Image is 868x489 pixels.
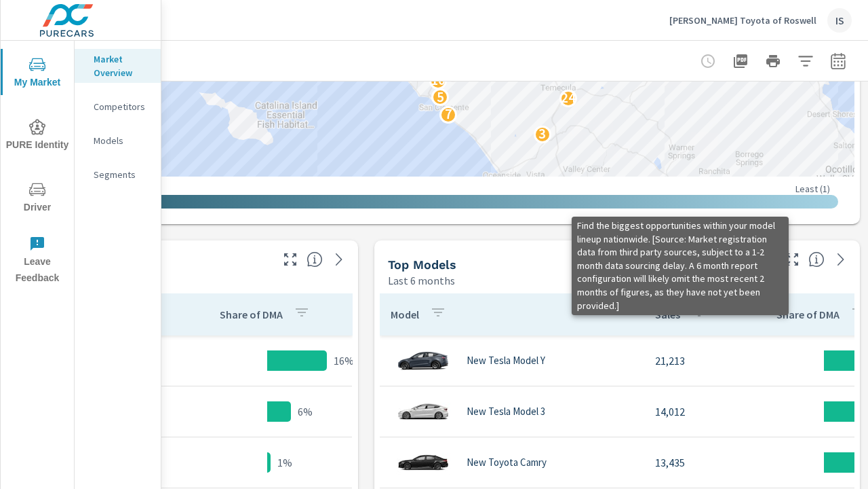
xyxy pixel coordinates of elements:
p: Share of DMA [220,308,283,321]
p: Sales [655,308,680,321]
div: Segments [75,164,161,185]
a: See more details in report [328,249,350,270]
p: 14,012 [655,403,728,420]
img: glamour [396,340,450,381]
p: 21,213 [655,352,728,369]
button: Select Date Range [825,48,852,75]
button: Apply Filters [792,48,819,75]
p: 24 [561,90,576,106]
span: My Market [5,56,70,91]
h5: Top Models [388,257,456,272]
p: Model [391,308,419,321]
div: nav menu [1,41,74,291]
p: New Toyota Camry [467,456,547,469]
p: New Tesla Model Y [467,355,545,367]
button: Make Fullscreen [781,249,803,270]
div: IS [827,8,852,33]
div: Market Overview [75,49,161,83]
a: See more details in report [830,249,852,270]
p: 1% [277,454,292,471]
button: Print Report [759,48,787,75]
span: Driver [5,181,70,216]
p: Models [94,134,150,147]
p: 5 [437,89,444,105]
p: Last 6 months [388,272,455,289]
p: Share of DMA [776,308,840,321]
button: "Export Report to PDF" [727,48,754,75]
p: 6% [298,403,313,420]
p: New Tesla Model 3 [467,405,545,418]
p: 7 [445,106,452,122]
span: Market Rank shows you how dealerships rank, in terms of sales, against other dealerships nationwi... [307,251,323,268]
span: Leave Feedback [5,236,70,287]
img: glamour [396,442,450,483]
p: 10 [431,72,446,88]
img: glamour [396,391,450,432]
p: [PERSON_NAME] Toyota of Roswell [669,14,816,26]
p: Market Overview [94,52,150,79]
div: Models [75,130,161,151]
span: PURE Identity [5,119,70,153]
p: 13,435 [655,454,728,471]
div: Competitors [75,96,161,117]
p: Segments [94,168,150,181]
p: Least ( 1 ) [795,183,830,195]
p: Competitors [94,100,150,113]
p: 3 [538,126,546,142]
p: 16% [334,352,354,369]
button: Make Fullscreen [279,249,301,270]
